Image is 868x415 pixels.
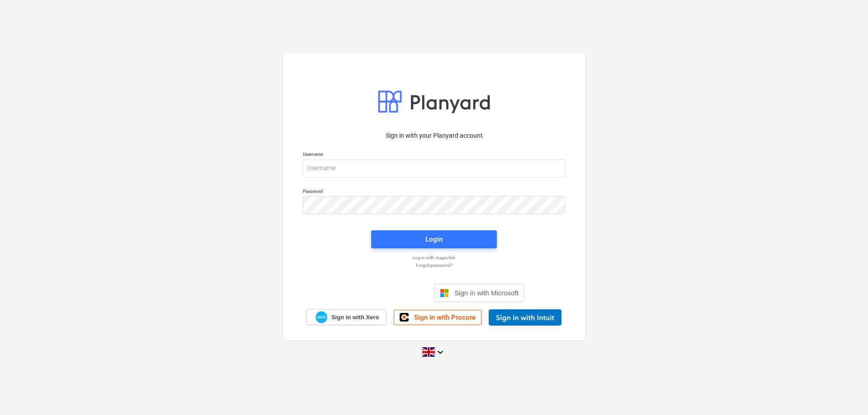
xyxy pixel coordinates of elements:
[303,151,565,159] p: Username
[371,230,497,248] button: Login
[303,159,565,177] input: Username
[307,309,387,325] a: Sign in with Xero
[414,313,476,322] span: Sign in with Procore
[454,289,519,297] span: Sign in with Microsoft
[394,310,481,325] a: Sign in with Procore
[316,311,327,323] img: Xero logo
[344,283,427,303] div: Sign in with Google. Opens in new tab
[339,283,431,303] iframe: Sign in with Google Button
[303,131,565,140] p: Sign in with your Planyard account
[331,313,379,322] span: Sign in with Xero
[298,255,570,261] a: Log in with magic link
[425,233,443,245] div: Login
[298,262,570,268] a: Forgot password?
[303,188,565,196] p: Password
[435,347,446,358] i: keyboard_arrow_down
[440,289,449,298] img: Microsoft logo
